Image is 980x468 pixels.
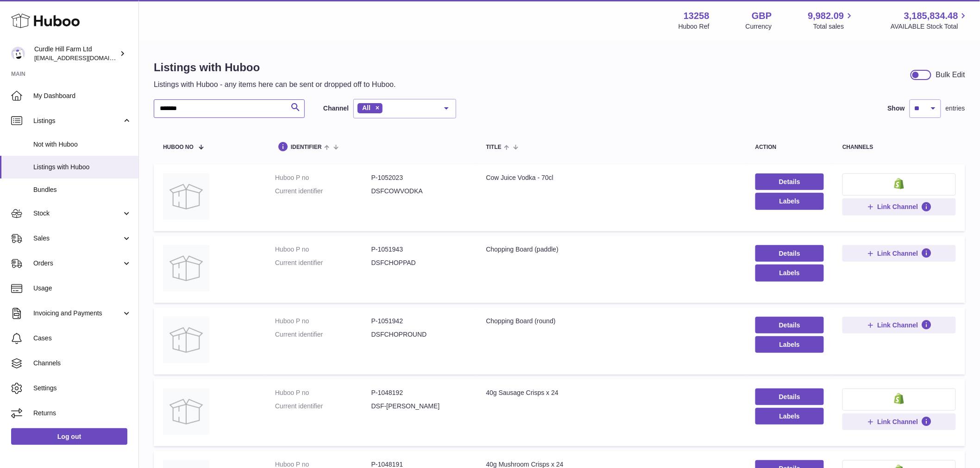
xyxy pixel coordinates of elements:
div: action [755,144,824,150]
span: Listings with Huboo [33,163,132,172]
span: Settings [33,384,132,393]
dd: DSFCHOPPAD [371,259,468,267]
dt: Current identifier [275,259,371,267]
img: internalAdmin-13258@internal.huboo.com [11,47,25,61]
button: Labels [755,193,824,209]
span: Returns [33,409,132,418]
span: title [486,144,502,150]
span: All [362,104,371,111]
img: shopify-small.png [894,393,904,404]
img: 40g Sausage Crisps x 24 [163,388,209,435]
span: identifier [291,144,322,150]
button: Link Channel [842,245,956,262]
div: channels [842,144,956,150]
dd: DSFCHOPROUND [371,330,468,339]
span: Cases [33,334,132,343]
dd: P-1051943 [371,245,468,254]
span: Bundles [33,185,132,194]
a: Details [755,388,824,405]
span: 9,982.09 [808,10,844,22]
div: Huboo Ref [678,22,710,31]
span: Stock [33,209,122,218]
h1: Listings with Huboo [154,60,396,75]
span: AVAILABLE Stock Total [891,22,969,31]
a: 3,185,834.48 AVAILABLE Stock Total [891,10,969,31]
span: Channels [33,359,132,368]
a: Details [755,317,824,333]
div: Chopping Board (round) [486,317,737,326]
dt: Current identifier [275,330,371,339]
button: Labels [755,265,824,281]
span: Listings [33,117,122,125]
span: [EMAIL_ADDRESS][DOMAIN_NAME] [34,54,136,62]
img: Cow Juice Vodka - 70cl [163,173,209,220]
dd: P-1051942 [371,317,468,326]
dt: Huboo P no [275,388,371,397]
label: Channel [323,104,349,113]
span: Usage [33,284,132,293]
strong: GBP [752,10,772,22]
span: My Dashboard [33,92,132,100]
span: Huboo no [163,144,194,150]
span: 3,185,834.48 [904,10,958,22]
img: Chopping Board (paddle) [163,245,209,291]
span: Link Channel [878,249,918,258]
a: 9,982.09 Total sales [808,10,855,31]
dd: DSF-[PERSON_NAME] [371,402,468,411]
p: Listings with Huboo - any items here can be sent or dropped off to Huboo. [154,80,396,90]
button: Link Channel [842,317,956,333]
span: Invoicing and Payments [33,309,122,318]
dd: P-1048192 [371,388,468,397]
span: Link Channel [878,418,918,426]
button: Link Channel [842,198,956,215]
a: Details [755,173,824,190]
div: Currency [746,22,772,31]
strong: 13258 [684,10,710,22]
a: Details [755,245,824,262]
span: Link Channel [878,203,918,211]
dt: Huboo P no [275,245,371,254]
dd: DSFCOWVODKA [371,187,468,196]
dd: P-1052023 [371,173,468,182]
label: Show [888,104,905,113]
div: Bulk Edit [936,70,965,80]
dt: Current identifier [275,402,371,411]
div: Cow Juice Vodka - 70cl [486,173,737,182]
dt: Current identifier [275,187,371,196]
button: Labels [755,408,824,425]
img: shopify-small.png [894,178,904,189]
dt: Huboo P no [275,173,371,182]
button: Labels [755,336,824,353]
a: Log out [11,428,127,445]
div: Chopping Board (paddle) [486,245,737,254]
dt: Huboo P no [275,317,371,326]
span: entries [946,104,965,113]
div: Curdle Hill Farm Ltd [34,45,118,62]
span: Link Channel [878,321,918,329]
span: Total sales [813,22,854,31]
span: Not with Huboo [33,140,132,149]
img: Chopping Board (round) [163,317,209,363]
button: Link Channel [842,413,956,430]
span: Orders [33,259,122,268]
span: Sales [33,234,122,243]
div: 40g Sausage Crisps x 24 [486,388,737,397]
